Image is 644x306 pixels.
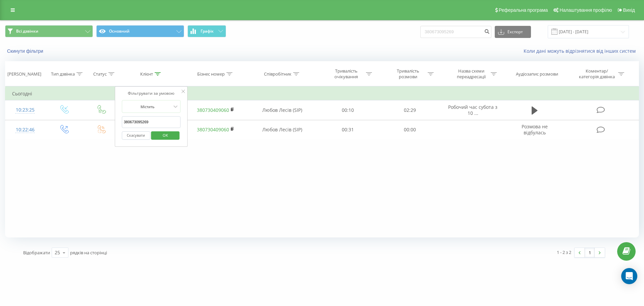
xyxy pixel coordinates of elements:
div: Тривалість розмови [390,68,426,80]
div: Тривалість очікування [328,68,364,80]
span: Всі дзвінки [16,29,38,34]
button: Скасувати [122,131,150,140]
div: 25 [55,249,60,256]
div: Тип дзвінка [51,71,75,77]
div: Назва схеми переадресації [453,68,489,80]
input: Введіть значення [122,116,181,128]
td: Любов Лесів (SIP) [248,100,317,120]
span: OK [156,130,175,140]
div: [PERSON_NAME] [7,71,41,77]
td: 00:10 [317,100,379,120]
button: Експорт [495,26,531,38]
a: 380730409060 [197,126,229,133]
div: Бізнес номер [197,71,225,77]
span: Робочий час субота з 10 ... [448,104,497,116]
td: Сьогодні [5,87,639,100]
div: 1 - 2 з 2 [557,249,571,256]
a: 380730409060 [197,107,229,113]
td: Любов Лесів (SIP) [248,120,317,139]
div: Open Intercom Messenger [621,268,637,284]
div: 10:23:25 [12,103,38,117]
a: 1 [585,248,595,257]
div: Фільтрувати за умовою [122,90,181,97]
td: 00:31 [317,120,379,139]
td: 02:29 [379,100,440,120]
span: Вихід [623,7,635,13]
a: Коли дані можуть відрізнятися вiд інших систем [524,48,639,54]
div: Співробітник [264,71,291,77]
input: Пошук за номером [420,26,491,38]
div: Коментар/категорія дзвінка [577,68,616,80]
span: Графік [201,29,214,34]
div: Аудіозапис розмови [516,71,558,77]
span: Розмова не відбулась [522,123,548,136]
span: Реферальна програма [499,7,548,13]
span: Налаштування профілю [559,7,612,13]
div: 10:22:46 [12,123,38,136]
button: Графік [187,25,226,37]
button: Основний [96,25,184,37]
td: 00:00 [379,120,440,139]
div: Статус [93,71,107,77]
button: Скинути фільтри [5,48,47,54]
span: Відображати [23,250,50,256]
div: Клієнт [140,71,153,77]
span: рядків на сторінці [70,250,107,256]
button: OK [151,131,180,140]
button: Всі дзвінки [5,25,93,37]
